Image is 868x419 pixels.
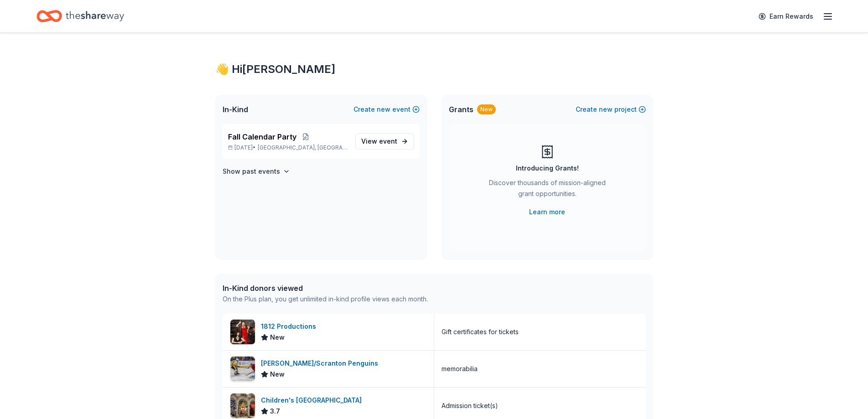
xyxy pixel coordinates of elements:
[361,136,397,147] span: View
[753,8,819,25] a: Earn Rewards
[215,62,653,77] div: 👋 Hi [PERSON_NAME]
[230,357,255,381] img: Image for Wilkes-Barre/Scranton Penguins
[485,177,609,203] div: Discover thousands of mission-aligned grant opportunities.
[228,144,348,151] p: [DATE] •
[529,207,565,217] a: Learn more
[477,104,496,114] div: New
[270,332,285,343] span: New
[353,104,420,115] button: Createnewevent
[442,363,478,374] div: memorabilia
[261,358,382,369] div: [PERSON_NAME]/Scranton Penguins
[223,294,428,305] div: On the Plus plan, you get unlimited in-kind profile views each month.
[261,395,365,406] div: Children's [GEOGRAPHIC_DATA]
[599,104,613,115] span: new
[442,400,498,411] div: Admission ticket(s)
[223,104,248,115] span: In-Kind
[449,104,473,115] span: Grants
[377,104,390,115] span: new
[270,369,285,380] span: New
[223,166,290,177] button: Show past events
[355,133,414,150] a: View event
[379,137,397,145] span: event
[261,321,320,332] div: 1812 Productions
[36,5,124,27] a: Home
[230,393,255,418] img: Image for Children's Museum of Pittsburgh
[258,144,348,151] span: [GEOGRAPHIC_DATA], [GEOGRAPHIC_DATA]
[516,163,579,174] div: Introducing Grants!
[223,283,428,294] div: In-Kind donors viewed
[228,131,296,142] span: Fall Calendar Party
[576,104,646,115] button: Createnewproject
[230,320,255,344] img: Image for 1812 Productions
[270,406,280,417] span: 3.7
[223,166,280,177] h4: Show past events
[442,326,519,337] div: Gift certificates for tickets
